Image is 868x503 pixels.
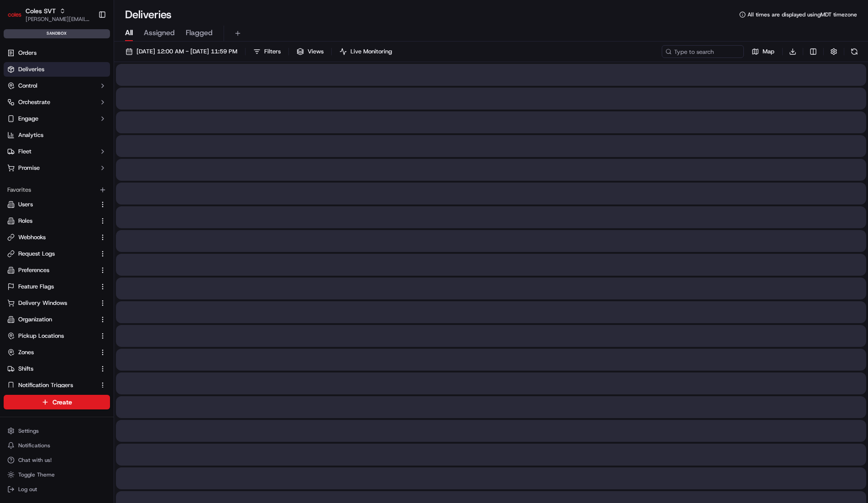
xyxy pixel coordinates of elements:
button: Promise [4,161,110,175]
button: [DATE] 12:00 AM - [DATE] 11:59 PM [121,45,241,58]
a: Delivery Windows [7,299,95,307]
h1: Deliveries [125,7,172,22]
button: Delivery Windows [4,296,110,310]
a: Feature Flags [7,283,95,291]
span: Toggle Theme [18,471,55,478]
div: sandbox [4,29,110,38]
button: Webhooks [4,230,110,245]
span: Live Monitoring [350,47,392,56]
span: Control [18,82,37,90]
input: Type to search [662,45,744,58]
button: Settings [4,424,110,437]
a: Deliveries [4,62,110,77]
span: Map [763,47,774,56]
button: Roles [4,214,110,228]
span: Zones [18,348,34,356]
a: Request Logs [7,250,95,258]
button: Chat with us! [4,454,110,466]
span: [DATE] 12:00 AM - [DATE] 11:59 PM [136,47,237,56]
span: Request Logs [18,250,55,258]
button: Toggle Theme [4,468,110,481]
button: [PERSON_NAME][EMAIL_ADDRESS][DOMAIN_NAME] [26,16,91,23]
span: Deliveries [18,65,44,73]
button: Shifts [4,362,110,376]
span: Preferences [18,266,49,274]
button: Zones [4,345,110,360]
span: Roles [18,217,32,225]
button: Orchestrate [4,95,110,110]
div: Favorites [4,183,110,197]
button: Filters [249,45,285,58]
span: Create [52,398,72,407]
button: Create [4,395,110,409]
a: Users [7,200,95,209]
a: Orders [4,46,110,60]
span: Analytics [18,131,43,139]
span: Log out [18,486,37,493]
span: All [125,27,133,38]
a: Shifts [7,365,95,373]
button: Log out [4,483,110,496]
span: Promise [18,164,40,172]
span: Shifts [18,365,33,373]
span: Flagged [186,27,213,38]
a: Preferences [7,266,95,274]
button: Feature Flags [4,279,110,294]
span: Chat with us! [18,456,52,464]
a: Pickup Locations [7,332,95,340]
button: Map [748,45,779,58]
a: Analytics [4,128,110,142]
span: Webhooks [18,233,46,241]
span: Engage [18,115,38,123]
a: Webhooks [7,233,95,241]
span: Assigned [144,27,175,38]
a: Roles [7,217,95,225]
button: Coles SVTColes SVT[PERSON_NAME][EMAIL_ADDRESS][DOMAIN_NAME] [4,4,94,26]
button: Request Logs [4,246,110,261]
a: Organization [7,315,95,324]
span: All times are displayed using MDT timezone [748,11,857,18]
button: Views [293,45,328,58]
button: Engage [4,111,110,126]
span: Notifications [18,442,50,449]
span: Pickup Locations [18,332,64,340]
button: Live Monitoring [335,45,396,58]
span: Feature Flags [18,283,54,291]
button: Notifications [4,439,110,452]
button: Users [4,197,110,212]
button: Control [4,79,110,93]
span: Orders [18,49,37,57]
span: Notification Triggers [18,381,73,389]
span: Filters [264,47,281,56]
span: Users [18,200,33,209]
button: Preferences [4,263,110,278]
button: Notification Triggers [4,378,110,393]
button: Refresh [848,45,861,58]
img: Coles SVT [7,7,22,22]
span: Views [308,47,324,56]
button: Fleet [4,144,110,159]
span: Delivery Windows [18,299,67,307]
span: Fleet [18,147,31,156]
span: Organization [18,315,52,324]
button: Pickup Locations [4,329,110,343]
span: Settings [18,427,39,435]
a: Zones [7,348,95,356]
span: Orchestrate [18,98,50,106]
button: Coles SVT [26,6,56,16]
button: Organization [4,312,110,327]
a: Notification Triggers [7,381,95,389]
